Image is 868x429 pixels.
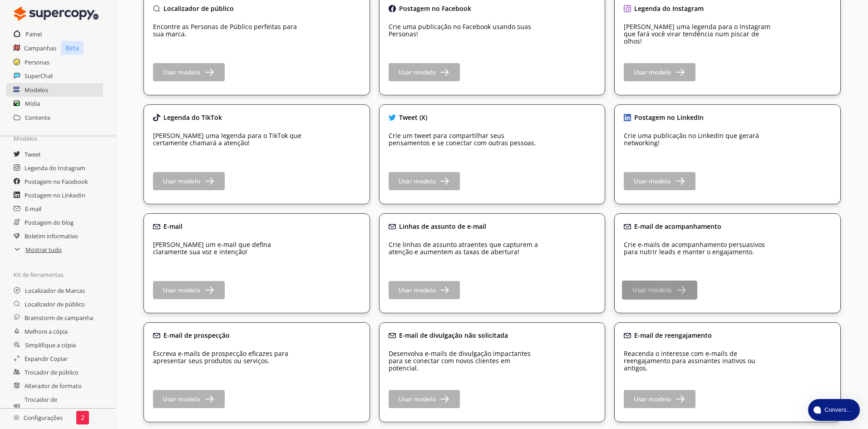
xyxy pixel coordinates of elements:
[634,68,671,76] font: Usar modelo
[153,5,160,12] img: Fechar
[624,240,765,256] font: Crie e-mails de acompanhamento persuasivos para nutrir leads e manter o engajamento.
[163,4,234,13] font: Localizador de público
[624,63,695,81] button: Usar modelo
[624,349,755,372] font: Reacenda o interesse com e-mails de reengajamento para assinantes inativos ou antigos.
[634,395,671,403] font: Usar modelo
[25,218,74,227] font: Postagem do blog
[389,22,531,38] font: Crie uma publicação no Facebook usando suas Personas!
[634,113,704,122] font: Postagem no LinkedIn
[632,286,671,295] font: Usar modelo
[399,68,436,76] font: Usar modelo
[25,311,93,325] a: Brainstorm de campanha
[163,286,200,294] font: Usar modelo
[153,131,301,147] font: [PERSON_NAME] uma legenda para o TikTok que certamente chamará a atenção!
[153,332,160,339] img: Fechar
[25,191,85,199] font: Postagem no LinkedIn
[624,332,631,339] img: Fechar
[624,223,631,230] img: Fechar
[25,188,85,202] a: Postagem no LinkedIn
[25,393,101,420] a: Trocador de [PERSON_NAME]
[389,390,460,408] button: Usar modelo
[25,113,50,122] font: Contente
[153,390,225,408] button: Usar modelo
[389,131,536,147] font: Crie um tweet para compartilhar seus pensamentos e se conectar com outras pessoas.
[14,271,64,279] font: Kit de ferramentas
[389,349,531,372] font: Desenvolva e-mails de divulgação impactantes para se conectar com novos clientes em potencial.
[389,332,396,339] img: Fechar
[25,30,42,38] font: Painel
[153,172,225,190] button: Usar modelo
[25,216,74,229] a: Postagem do blog
[25,232,78,240] font: Boletim informativo
[624,114,631,121] img: Fechar
[163,68,200,76] font: Usar modelo
[25,368,79,376] font: Trocador de público
[399,177,436,185] font: Usar modelo
[399,395,436,403] font: Usar modelo
[25,175,88,188] a: Postagem no Facebook
[624,390,695,408] button: Usar modelo
[24,414,63,422] font: Configurações
[25,205,41,213] font: E-mail
[389,63,460,81] button: Usar modelo
[163,113,222,122] font: Legenda do TikTok
[25,111,50,124] a: Contente
[624,131,759,147] font: Crie uma publicação no LinkedIn que gerará networking!
[25,314,93,322] font: Brainstorm de campanha
[25,99,40,108] font: Mídia
[81,413,84,422] font: 2
[624,5,631,12] img: Fechar
[25,243,62,256] a: Mostrar tudo
[25,202,41,216] a: E-mail
[25,382,82,390] font: Alterador de formato
[399,222,486,231] font: Linhas de assunto de e-mail
[25,379,82,393] a: Alterador de formato
[25,352,68,365] a: Expandir Copiar
[389,5,396,12] img: Fechar
[399,331,508,340] font: E-mail de divulgação não solicitada
[634,177,671,185] font: Usar modelo
[389,223,396,230] img: Fechar
[153,349,288,365] font: Escreva e-mails de prospecção eficazes para apresentar seus produtos ou serviços.
[399,113,427,122] font: Tweet (X)
[624,22,770,45] font: [PERSON_NAME] uma legenda para o Instagram que fará você virar tendência num piscar de olhos!
[622,281,697,300] button: Usar modelo
[25,148,41,161] a: Tweet
[25,69,53,83] a: SuperChat
[153,281,225,299] button: Usar modelo
[24,44,56,52] font: Campanhas
[25,27,42,41] a: Painel
[25,338,76,352] a: Simplifique a cópia
[25,150,41,158] font: Tweet
[25,161,85,175] a: Legenda do Instagram
[65,44,79,52] font: Beta
[634,331,712,340] font: E-mail de reengajamento
[14,134,37,143] font: Modelos
[399,4,471,13] font: Postagem no Facebook
[389,172,460,190] button: Usar modelo
[153,22,297,38] font: Encontre as Personas de Público perfeitas para sua marca.
[634,222,721,231] font: E-mail de acompanhamento
[163,222,182,231] font: E-mail
[25,325,68,338] a: Melhore a cópia
[163,177,200,185] font: Usar modelo
[25,97,40,110] a: Mídia
[25,286,85,295] font: Localizador de Marcas
[25,83,48,97] a: Modelos
[25,246,62,254] font: Mostrar tudo
[634,4,704,13] font: Legenda do Instagram
[624,172,695,190] button: Usar modelo
[153,240,271,256] font: [PERSON_NAME] um e-mail que defina claramente sua voz e intenção!
[153,63,225,81] button: Usar modelo
[25,284,85,297] a: Localizador de Marcas
[25,297,85,311] a: Localizador de público
[25,365,79,379] a: Trocador de público
[14,415,19,420] img: Fechar
[25,86,48,94] font: Modelos
[25,229,78,243] a: Boletim informativo
[153,114,160,121] img: Fechar
[163,395,200,403] font: Usar modelo
[24,41,56,55] a: Campanhas
[25,341,76,349] font: Simplifique a cópia
[389,281,460,299] button: Usar modelo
